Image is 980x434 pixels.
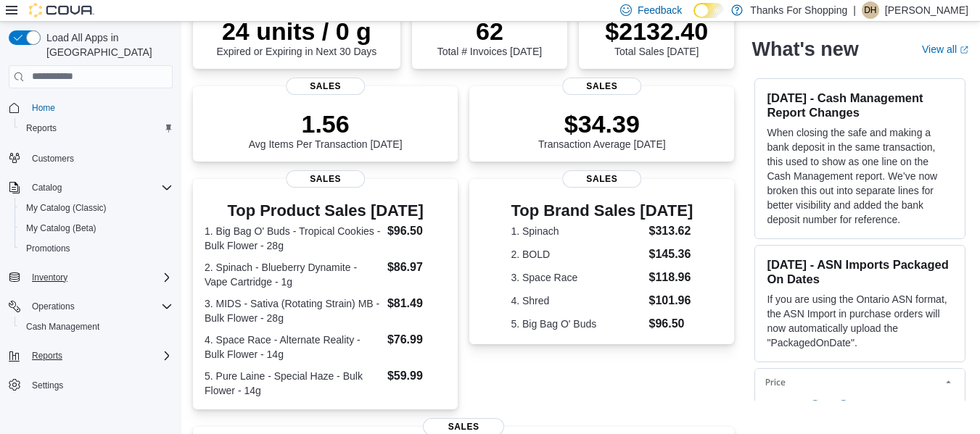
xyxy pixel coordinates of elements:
button: Customers [3,147,178,168]
a: Cash Management [20,318,105,335]
div: Expired or Expiring in Next 30 Days [216,17,376,57]
a: Reports [20,120,62,137]
button: Reports [15,118,178,138]
span: Settings [26,376,173,394]
div: Desiree Hamilton [862,1,879,19]
span: Promotions [20,240,173,257]
h3: Top Brand Sales [DATE] [511,202,693,220]
span: Inventory [26,269,173,286]
span: Sales [562,170,642,188]
button: Cash Management [15,317,178,337]
dd: $313.62 [649,222,693,240]
dd: $101.96 [649,292,693,309]
button: Promotions [15,238,178,259]
dt: 4. Space Race - Alternate Reality - Bulk Flower - 14g [205,333,382,362]
button: My Catalog (Beta) [15,218,178,238]
span: My Catalog (Beta) [26,222,96,234]
dt: 5. Big Bag O' Buds [511,317,643,331]
dd: $76.99 [387,331,446,349]
button: Operations [3,296,178,317]
h3: [DATE] - ASN Imports Packaged On Dates [767,257,953,286]
dd: $59.99 [387,367,446,385]
h3: [DATE] - Cash Management Report Changes [767,91,953,120]
img: Cova [29,3,94,17]
button: Operations [26,298,81,315]
span: Feedback [638,3,682,17]
dd: $118.96 [649,269,693,286]
span: Operations [26,298,173,315]
dd: $145.36 [649,246,693,263]
button: Catalog [26,179,67,196]
a: Customers [26,150,80,167]
span: Sales [286,170,366,188]
h2: What's new [752,38,858,61]
button: Reports [3,346,178,366]
dd: $96.50 [387,222,446,240]
a: View allExternal link [922,43,968,55]
span: Catalog [32,182,62,193]
span: DH [864,1,876,19]
span: Inventory [32,272,67,283]
span: Customers [32,153,74,164]
svg: External link [960,46,968,54]
dt: 5. Pure Laine - Special Haze - Bulk Flower - 14g [205,369,382,398]
p: If you are using the Ontario ASN format, the ASN Import in purchase orders will now automatically... [767,292,953,350]
span: Operations [32,301,75,312]
span: Home [26,99,173,117]
span: Dark Mode [693,18,694,19]
span: Sales [562,78,642,95]
button: Reports [26,347,68,364]
p: [PERSON_NAME] [885,1,968,19]
dd: $86.97 [387,259,446,276]
button: Home [3,97,178,118]
span: My Catalog (Beta) [20,220,173,237]
a: Promotions [20,240,76,257]
span: Reports [32,350,62,362]
a: Home [26,99,61,117]
h3: Top Product Sales [DATE] [205,202,446,220]
div: Total Sales [DATE] [605,17,708,57]
dt: 2. Spinach - Blueberry Dynamite - Vape Cartridge - 1g [205,260,382,289]
dt: 2. BOLD [511,247,643,262]
p: 24 units / 0 g [216,17,376,46]
button: Catalog [3,178,178,198]
dt: 3. MIDS - Sativa (Rotating Strain) MB - Bulk Flower - 28g [205,296,382,325]
span: My Catalog (Classic) [20,199,173,217]
span: Catalog [26,179,173,196]
p: When closing the safe and making a bank deposit in the same transaction, this used to show as one... [767,125,953,227]
p: Thanks For Shopping [750,1,847,19]
span: Cash Management [26,321,99,333]
p: | [853,1,856,19]
span: Promotions [26,243,70,254]
dt: 3. Space Race [511,270,643,285]
nav: Complex example [9,91,173,433]
p: 62 [437,17,542,46]
span: Cash Management [20,318,173,335]
button: My Catalog (Classic) [15,198,178,218]
span: Reports [20,120,173,137]
span: Load All Apps in [GEOGRAPHIC_DATA] [41,30,173,59]
a: Settings [26,377,69,394]
button: Inventory [3,267,178,288]
span: My Catalog (Classic) [26,202,107,214]
div: Transaction Average [DATE] [538,109,666,150]
span: Home [32,102,55,114]
dd: $81.49 [387,295,446,312]
button: Inventory [26,269,73,286]
p: 1.56 [249,109,403,138]
span: Settings [32,380,63,391]
a: My Catalog (Classic) [20,199,112,217]
div: Total # Invoices [DATE] [437,17,542,57]
button: Settings [3,375,178,396]
span: Sales [286,78,366,95]
div: Avg Items Per Transaction [DATE] [249,109,403,150]
dd: $96.50 [649,315,693,333]
span: Reports [26,122,57,134]
dt: 1. Spinach [511,224,643,238]
span: Customers [26,149,173,167]
p: $2132.40 [605,17,708,46]
span: Reports [26,347,173,364]
dt: 1. Big Bag O' Buds - Tropical Cookies - Bulk Flower - 28g [205,224,382,253]
a: My Catalog (Beta) [20,220,102,237]
p: $34.39 [538,109,666,138]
